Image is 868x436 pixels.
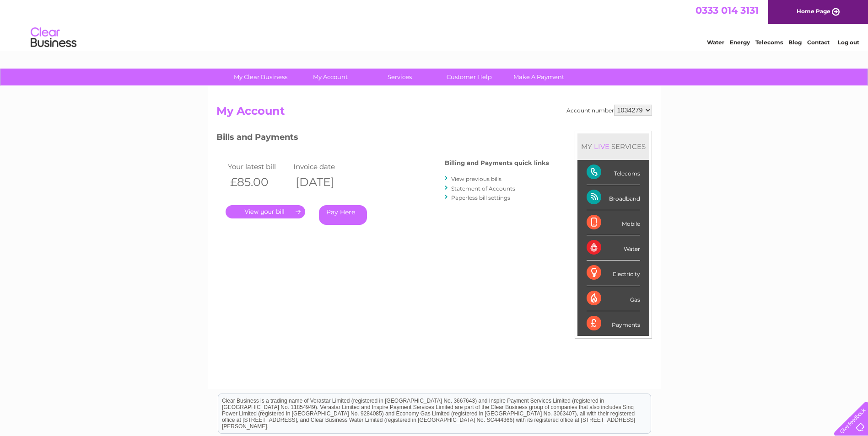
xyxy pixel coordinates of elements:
[291,173,357,191] th: [DATE]
[587,160,640,185] div: Telecoms
[291,160,357,173] td: Invoice date
[226,160,291,173] td: Your latest bill
[587,185,640,210] div: Broadband
[501,69,577,85] a: Make A Payment
[755,39,783,46] a: Telecoms
[362,69,437,85] a: Services
[292,69,368,85] a: My Account
[445,160,549,166] h4: Billing and Payments quick links
[707,39,724,46] a: Water
[577,133,649,160] div: MY SERVICES
[587,286,640,311] div: Gas
[695,5,759,16] a: 0333 014 3131
[319,205,367,225] a: Pay Here
[788,39,802,46] a: Blog
[431,69,507,85] a: Customer Help
[807,39,830,46] a: Contact
[30,24,77,52] img: logo.png
[451,185,515,192] a: Statement of Accounts
[223,69,298,85] a: My Clear Business
[218,5,651,44] div: Clear Business is a trading name of Verastar Limited (registered in [GEOGRAPHIC_DATA] No. 3667643...
[216,131,549,147] h3: Bills and Payments
[587,261,640,286] div: Electricity
[592,142,611,151] div: LIVE
[451,194,510,201] a: Paperless bill settings
[216,105,652,122] h2: My Account
[838,39,859,46] a: Log out
[587,210,640,235] div: Mobile
[451,175,501,182] a: View previous bills
[730,39,750,46] a: Energy
[226,173,291,191] th: £85.00
[587,311,640,336] div: Payments
[566,105,652,116] div: Account number
[226,205,305,218] a: .
[587,235,640,261] div: Water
